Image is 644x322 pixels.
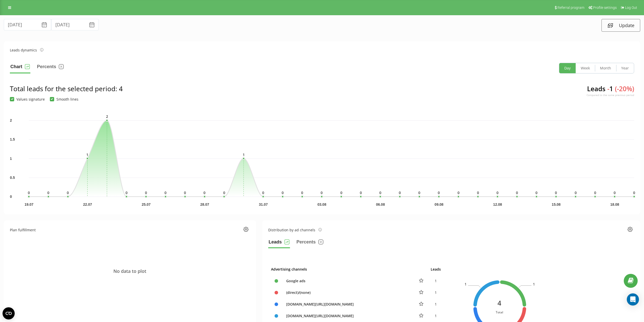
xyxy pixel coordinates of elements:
[223,190,225,195] text: 0
[47,190,49,195] text: 0
[284,313,412,318] div: [DOMAIN_NAME][URL][DOMAIN_NAME]
[10,84,123,93] div: Total leads for the selected period : 4
[50,97,78,101] label: Smooth lines
[10,157,12,161] text: 1
[496,309,503,315] div: Total
[633,190,635,195] text: 0
[282,190,284,195] text: 0
[200,202,209,206] text: 28.07
[438,190,440,195] text: 0
[376,202,385,206] text: 06.08
[67,190,69,195] text: 0
[3,307,15,319] button: Open CMP widget
[496,190,498,195] text: 0
[559,63,576,73] button: Day
[10,47,44,53] div: Leads dynamics
[496,298,503,307] div: 4
[145,190,147,195] text: 0
[516,190,518,195] text: 0
[535,190,537,195] text: 0
[428,263,444,275] th: Leads
[533,282,535,287] text: 1
[317,202,326,206] text: 03.08
[379,190,381,195] text: 0
[587,84,634,101] div: Leads 1
[428,275,444,287] td: 1
[10,227,36,233] div: Plan fulfillment
[10,176,15,180] text: 0.5
[284,301,412,307] div: [DOMAIN_NAME][URL][DOMAIN_NAME]
[10,137,15,141] text: 1.5
[434,202,443,206] text: 09.08
[184,190,186,195] text: 0
[360,190,362,195] text: 0
[607,84,609,93] span: -
[428,287,444,298] td: 1
[296,238,324,248] button: Percents
[86,152,88,157] text: 1
[428,310,444,322] td: 1
[627,293,639,306] div: Open Intercom Messenger
[610,202,619,206] text: 18.08
[10,118,12,122] text: 2
[28,190,30,195] text: 0
[268,263,428,275] th: Advertising channels
[418,190,420,195] text: 0
[164,190,167,195] text: 0
[477,190,479,195] text: 0
[301,190,303,195] text: 0
[575,190,577,195] text: 0
[340,190,342,195] text: 0
[284,278,412,283] div: Google ads
[465,282,467,287] text: 1
[321,190,323,195] text: 0
[243,152,245,157] text: 1
[262,190,264,195] text: 0
[268,238,290,248] button: Leads
[36,63,64,73] button: Percents
[268,227,322,233] div: Distribution by ad channels
[10,63,30,73] button: Chart
[587,93,634,97] div: Compared to the same previous period
[106,114,108,119] text: 2
[552,202,560,206] text: 15.08
[126,190,128,195] text: 0
[25,202,33,206] text: 19.07
[493,202,502,206] text: 12.08
[10,97,45,101] label: Values signature
[615,84,634,93] span: ( - 20 %)
[555,190,557,195] text: 0
[10,238,250,304] div: No data to plot
[203,190,205,195] text: 0
[458,190,460,195] text: 0
[616,63,634,73] button: Year
[576,63,595,73] button: Week
[601,19,640,32] button: Update
[614,190,616,195] text: 0
[83,202,92,206] text: 22.07
[399,190,401,195] text: 0
[625,6,637,10] span: Log Out
[142,202,151,206] text: 25.07
[284,290,412,295] div: (direct)/(none)
[594,190,596,195] text: 0
[10,195,12,199] text: 0
[557,6,584,10] span: Referral program
[259,202,268,206] text: 31.07
[595,63,616,73] button: Month
[428,298,444,310] td: 1
[593,6,617,10] span: Profile settings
